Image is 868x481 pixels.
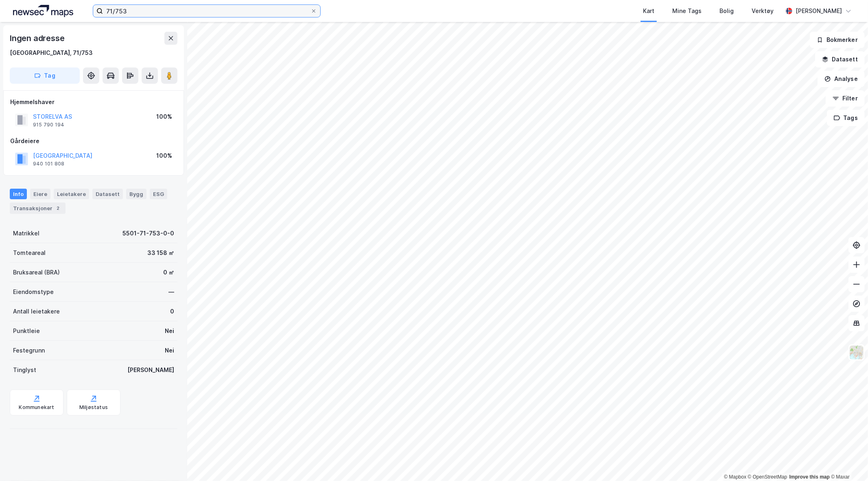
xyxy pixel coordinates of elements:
div: Nei [165,346,174,355]
div: Tinglyst [13,365,36,375]
button: Tags [827,110,865,126]
div: Kontrollprogram for chat [827,442,868,481]
div: Info [10,189,27,199]
div: Kart [643,6,654,16]
div: Datasett [92,189,123,199]
div: Eiendomstype [13,287,54,297]
button: Bokmerker [810,32,865,48]
div: Antall leietakere [13,307,60,316]
div: ESG [150,189,167,199]
a: Mapbox [724,474,746,480]
div: 2 [54,204,62,212]
iframe: Chat Widget [827,442,868,481]
div: Punktleie [13,326,40,336]
a: OpenStreetMap [748,474,787,480]
div: Transaksjoner [10,202,66,214]
div: Miljøstatus [79,404,108,411]
img: Z [849,345,864,360]
div: Gårdeiere [10,136,177,146]
div: 100% [156,151,172,161]
div: Festegrunn [13,346,45,355]
div: [GEOGRAPHIC_DATA], 71/753 [10,48,93,58]
button: Analyse [818,71,865,87]
div: Bruksareal (BRA) [13,268,60,277]
div: Nei [165,326,174,336]
div: 0 ㎡ [163,268,174,277]
div: Tomteareal [13,248,46,258]
div: Bygg [126,189,146,199]
div: 940 101 808 [33,161,64,167]
button: Datasett [815,51,865,67]
div: 0 [170,307,174,316]
div: Eiere [30,189,50,199]
button: Tag [10,67,80,84]
div: [PERSON_NAME] [796,6,842,16]
div: Mine Tags [672,6,702,16]
div: Bolig [719,6,734,16]
div: Hjemmelshaver [10,97,177,107]
div: 33 158 ㎡ [147,248,174,258]
button: Filter [826,90,865,107]
div: Matrikkel [13,229,39,238]
div: 5501-71-753-0-0 [122,229,174,238]
div: Leietakere [54,189,89,199]
img: logo.a4113a55bc3d86da70a041830d287a7e.svg [13,5,73,17]
div: 100% [156,112,172,122]
div: — [168,287,174,297]
input: Søk på adresse, matrikkel, gårdeiere, leietakere eller personer [103,5,310,17]
div: 915 790 194 [33,122,64,128]
div: [PERSON_NAME] [127,365,174,375]
div: Ingen adresse [10,32,66,45]
a: Improve this map [789,474,830,480]
div: Kommunekart [19,404,54,411]
div: Verktøy [752,6,774,16]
